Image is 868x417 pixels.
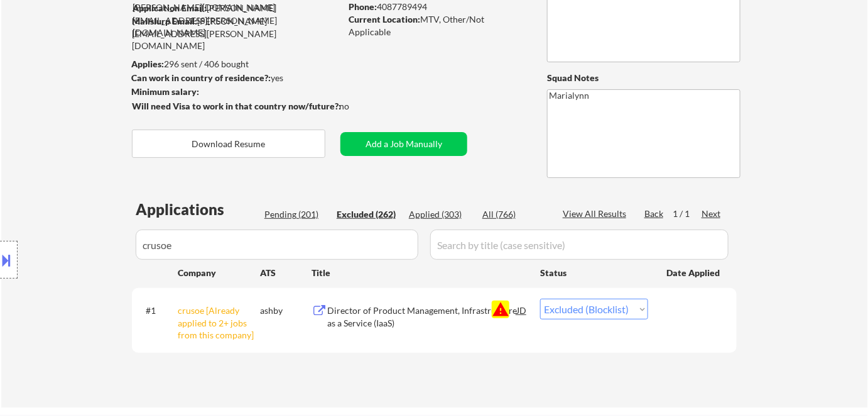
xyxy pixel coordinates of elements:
[644,208,665,220] div: Back
[540,261,648,284] div: Status
[132,101,341,111] strong: Will need Visa to work in that country now/future?:
[136,230,418,260] input: Search by company (case sensitive)
[666,267,722,279] div: Date Applied
[349,1,526,13] div: 4087789494
[132,15,340,52] div: [PERSON_NAME][EMAIL_ADDRESS][PERSON_NAME][DOMAIN_NAME]
[131,58,164,69] strong: Applies:
[702,208,722,220] div: Next
[131,72,271,83] strong: Can work in country of residence?:
[131,58,340,70] div: 296 sent / 406 bought
[547,72,741,84] div: Squad Notes
[349,14,420,25] strong: Current Location:
[132,16,197,26] strong: Mailslurp Email:
[312,267,528,279] div: Title
[673,208,702,220] div: 1 / 1
[482,208,545,221] div: All (766)
[349,13,526,38] div: MTV, Other/Not Applicable
[260,267,312,279] div: ATS
[339,100,375,113] div: no
[409,208,472,221] div: Applied (303)
[337,208,399,221] div: Excluded (262)
[492,301,509,318] button: warning
[430,230,729,260] input: Search by title (case sensitive)
[516,299,528,321] div: JD
[340,132,467,156] button: Add a Job Manually
[349,1,377,12] strong: Phone:
[131,72,337,84] div: yes
[133,2,340,39] div: [PERSON_NAME][EMAIL_ADDRESS][PERSON_NAME][DOMAIN_NAME]
[260,304,312,317] div: ashby
[563,208,630,220] div: View All Results
[132,130,325,158] button: Download Resume
[264,208,327,221] div: Pending (201)
[133,3,207,13] strong: Application Email:
[327,304,517,329] div: Director of Product Management, Infrastructure as a Service (IaaS)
